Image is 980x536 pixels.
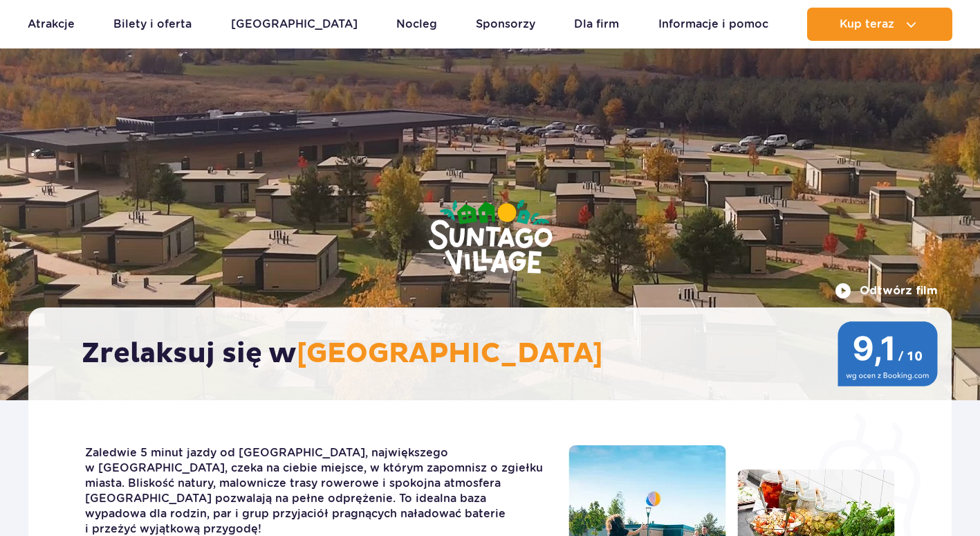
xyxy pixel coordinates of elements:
[297,337,603,371] span: [GEOGRAPHIC_DATA]
[840,18,894,30] span: Kup teraz
[113,8,192,41] a: Bilety i oferta
[28,8,75,41] a: Atrakcje
[82,337,912,371] h2: Zrelaksuj się w
[838,321,938,386] img: 9,1/10 wg ocen z Booking.com
[231,8,358,41] a: [GEOGRAPHIC_DATA]
[835,283,938,299] button: Odtwórz film
[476,8,535,41] a: Sponsorzy
[807,8,952,41] button: Kup teraz
[574,8,619,41] a: Dla firm
[396,8,437,41] a: Nocleg
[658,8,768,41] a: Informacje i pomoc
[373,145,608,331] img: Suntago Village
